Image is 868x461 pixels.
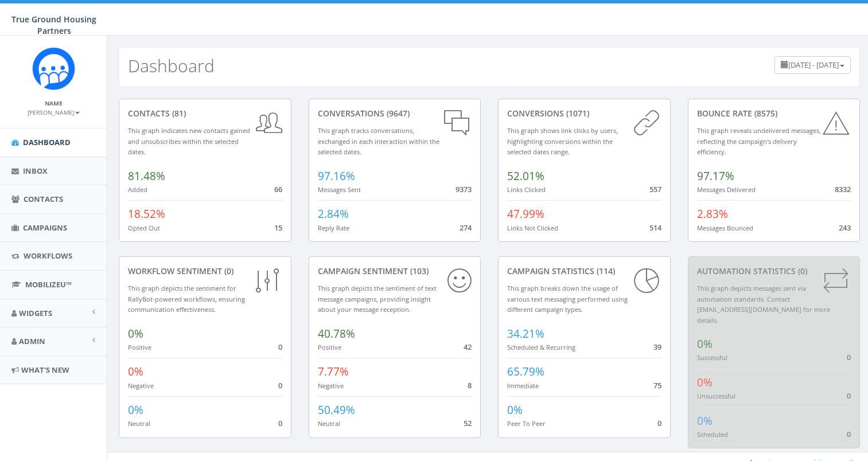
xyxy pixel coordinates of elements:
[23,222,67,233] span: Campaigns
[19,336,45,346] span: Admin
[697,169,734,183] span: 97.17%
[507,126,618,156] small: This graph shows link clicks by users, highlighting conversions within the selected dates range.
[697,337,713,351] span: 0%
[507,403,523,417] span: 0%
[278,418,282,428] span: 0
[507,381,539,390] small: Immediate
[697,375,713,390] span: 0%
[278,380,282,390] span: 0
[464,342,472,352] span: 42
[507,265,661,277] div: Campaign Statistics
[222,265,233,276] span: (0)
[752,108,777,119] span: (8575)
[507,169,544,183] span: 52.01%
[697,430,728,439] small: Scheduled
[649,184,661,194] span: 557
[128,126,250,156] small: This graph indicates new contacts gained and unsubscribes within the selected dates.
[128,403,143,417] span: 0%
[19,308,52,318] span: Widgets
[11,14,96,36] span: True Ground Housing Partners
[23,166,48,176] span: Inbox
[318,364,349,379] span: 7.77%
[507,224,558,232] small: Links Not Clicked
[697,353,727,362] small: Successful
[788,60,839,70] span: [DATE] - [DATE]
[274,184,282,194] span: 66
[408,265,429,276] span: (103)
[128,364,143,379] span: 0%
[384,108,410,119] span: (9647)
[460,222,472,233] span: 274
[649,222,661,233] span: 514
[847,352,851,362] span: 0
[847,429,851,439] span: 0
[318,284,437,314] small: This graph depicts the sentiment of text message campaigns, providing insight about your message ...
[697,265,851,277] div: Automation Statistics
[28,108,80,116] small: [PERSON_NAME]
[318,419,340,428] small: Neutral
[507,108,661,119] div: conversions
[32,47,75,90] img: Rally_Corp_Logo_1.png
[697,392,735,400] small: Unsuccessful
[128,381,154,390] small: Negative
[45,99,63,107] small: Name
[564,108,589,119] span: (1071)
[28,107,80,117] a: [PERSON_NAME]
[128,224,160,232] small: Opted Out
[318,224,349,232] small: Reply Rate
[318,381,344,390] small: Negative
[128,206,165,221] span: 18.52%
[128,343,151,351] small: Positive
[318,206,349,221] span: 2.84%
[839,222,851,233] span: 243
[128,265,282,277] div: Workflow Sentiment
[468,380,472,390] span: 8
[464,418,472,428] span: 52
[24,251,72,261] span: Workflows
[128,56,215,75] h2: Dashboard
[697,126,821,156] small: This graph reveals undelivered messages, reflecting the campaign's delivery efficiency.
[318,343,341,351] small: Positive
[507,326,544,341] span: 34.21%
[507,206,544,221] span: 47.99%
[507,185,546,194] small: Links Clicked
[835,184,851,194] span: 8332
[318,126,439,156] small: This graph tracks conversations, exchanged in each interaction within the selected dates.
[456,184,472,194] span: 9373
[278,342,282,352] span: 0
[653,380,661,390] span: 75
[128,419,150,428] small: Neutral
[128,326,143,341] span: 0%
[507,284,628,314] small: This graph breaks down the usage of various text messaging performed using different campaign types.
[594,265,615,276] span: (114)
[318,169,355,183] span: 97.16%
[697,224,753,232] small: Messages Bounced
[653,342,661,352] span: 39
[170,108,186,119] span: (81)
[128,284,245,314] small: This graph depicts the sentiment for RallyBot-powered workflows, ensuring communication effective...
[128,108,282,119] div: contacts
[697,108,851,119] div: Bounce Rate
[24,194,63,204] span: Contacts
[697,206,728,221] span: 2.83%
[274,222,282,233] span: 15
[507,343,575,351] small: Scheduled & Recurring
[796,265,807,276] span: (0)
[507,419,546,428] small: Peer To Peer
[25,279,72,290] span: MobilizeU™
[507,364,544,379] span: 65.79%
[847,390,851,401] span: 0
[23,137,71,147] span: Dashboard
[128,185,147,194] small: Added
[318,185,361,194] small: Messages Sent
[657,418,661,428] span: 0
[318,403,355,417] span: 50.49%
[21,365,69,375] span: What's New
[697,185,756,194] small: Messages Delivered
[318,265,472,277] div: Campaign Sentiment
[697,284,830,325] small: This graph depicts messages sent via automation standards. Contact [EMAIL_ADDRESS][DOMAIN_NAME] f...
[128,169,165,183] span: 81.48%
[697,413,713,428] span: 0%
[318,326,355,341] span: 40.78%
[318,108,472,119] div: conversations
